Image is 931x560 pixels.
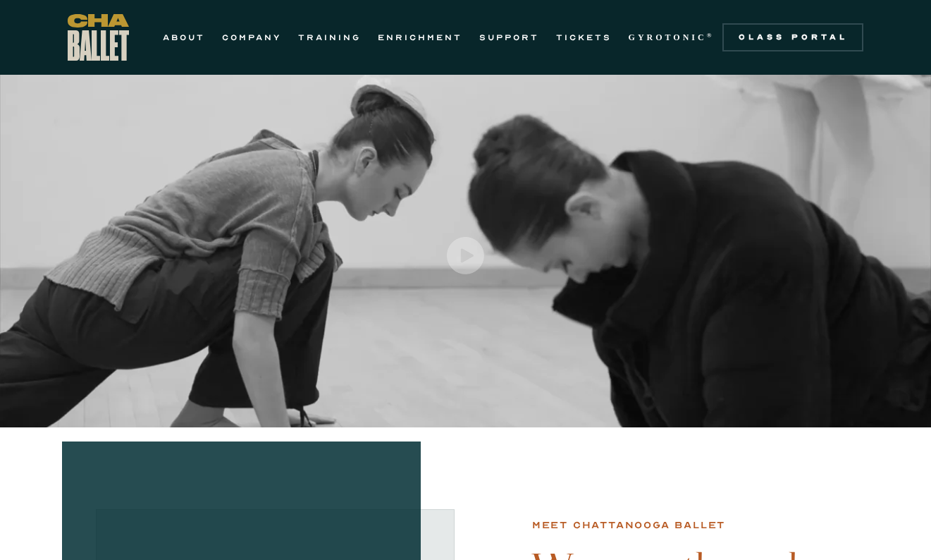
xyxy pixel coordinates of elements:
[163,29,205,46] a: ABOUT
[629,32,707,42] strong: GYROTONIC
[68,14,129,61] a: home
[722,23,863,51] a: Class Portal
[707,32,715,39] sup: ®
[532,517,725,534] div: Meet chattanooga ballet
[222,29,281,46] a: COMPANY
[629,29,715,46] a: GYROTONIC®
[731,32,855,43] div: Class Portal
[378,29,462,46] a: ENRICHMENT
[298,29,361,46] a: TRAINING
[479,29,539,46] a: SUPPORT
[556,29,612,46] a: TICKETS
